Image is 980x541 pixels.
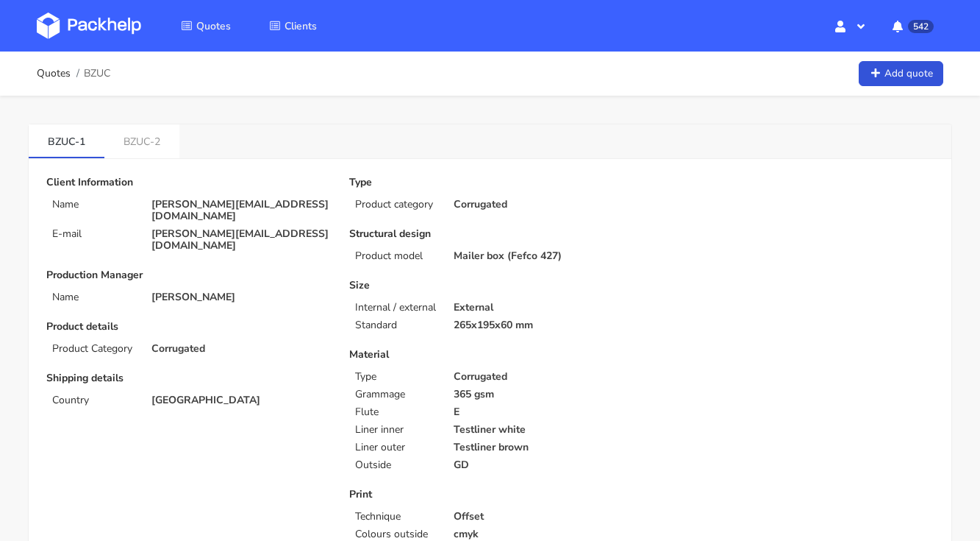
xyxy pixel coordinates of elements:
p: GD [454,459,631,471]
p: Product Category [52,343,134,355]
p: Mailer box (Fefco 427) [454,250,631,262]
a: Add quote [859,61,943,87]
a: Clients [251,13,335,39]
p: [PERSON_NAME][EMAIL_ADDRESS][DOMAIN_NAME] [151,199,329,222]
p: Type [355,371,437,383]
p: Product details [46,321,329,333]
p: 265x195x60 mm [454,319,631,331]
p: Liner outer [355,442,437,453]
button: 542 [881,13,943,39]
p: Corrugated [454,371,631,383]
p: Corrugated [151,343,329,355]
p: Product category [355,199,437,211]
a: BZUC-1 [29,124,104,157]
a: Quotes [37,68,71,79]
p: E [454,406,631,418]
p: Flute [355,406,437,418]
nav: breadcrumb [37,59,110,88]
p: Material [349,349,632,361]
span: BZUC [84,68,110,79]
p: Product model [355,250,437,262]
p: Liner inner [355,424,437,436]
p: Type [349,177,632,188]
p: Testliner brown [454,442,631,453]
img: Dashboard [37,13,141,39]
span: Quotes [196,19,231,33]
p: Technique [355,511,437,523]
p: Colours outside [355,528,437,540]
p: Name [52,199,134,211]
p: Outside [355,459,437,471]
p: Offset [454,511,631,523]
p: Testliner white [454,424,631,436]
span: Clients [285,19,317,33]
p: Grammage [355,389,437,400]
a: BZUC-2 [104,124,179,157]
p: Internal / external [355,302,437,314]
p: Size [349,280,632,291]
p: Name [52,291,134,303]
p: [PERSON_NAME] [151,291,329,303]
p: Corrugated [454,199,631,211]
p: Production Manager [46,269,329,281]
p: Country [52,395,134,406]
span: 542 [908,20,934,33]
p: Shipping details [46,372,329,384]
p: Structural design [349,228,632,240]
p: E-mail [52,228,134,240]
p: [PERSON_NAME][EMAIL_ADDRESS][DOMAIN_NAME] [151,228,329,252]
p: Standard [355,319,437,331]
p: Print [349,489,632,501]
p: Client Information [46,177,329,188]
p: 365 gsm [454,389,631,400]
p: cmyk [454,528,631,540]
a: Quotes [163,13,248,39]
p: [GEOGRAPHIC_DATA] [151,395,329,406]
p: External [454,302,631,314]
